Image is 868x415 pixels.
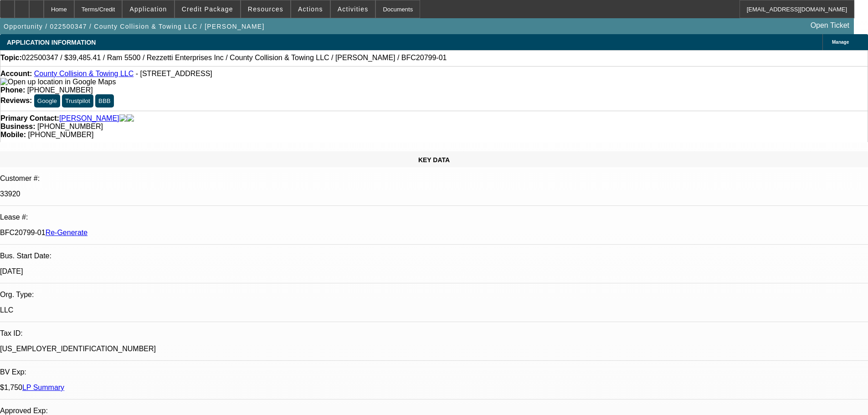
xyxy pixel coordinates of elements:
[291,0,330,18] button: Actions
[0,97,32,104] strong: Reviews:
[22,384,64,391] a: LP Summary
[46,229,88,236] a: Re-Generate
[832,40,849,45] span: Manage
[62,94,93,108] button: Trustpilot
[418,156,450,164] span: KEY DATA
[0,123,35,130] strong: Business:
[0,86,25,94] strong: Phone:
[123,0,174,18] button: Application
[182,5,233,13] span: Credit Package
[248,5,283,13] span: Resources
[34,70,134,77] a: County Collision & Towing LLC
[59,114,119,123] a: [PERSON_NAME]
[0,70,32,77] strong: Account:
[807,18,853,33] a: Open Ticket
[331,0,375,18] button: Activities
[127,114,134,123] img: linkedin-icon.png
[298,5,323,13] span: Actions
[22,54,447,62] span: 022500347 / $39,485.41 / Ram 5500 / Rezzetti Enterprises Inc / County Collision & Towing LLC / [P...
[27,86,93,94] span: [PHONE_NUMBER]
[34,94,60,108] button: Google
[28,131,93,138] span: [PHONE_NUMBER]
[119,114,127,123] img: facebook-icon.png
[0,131,26,138] strong: Mobile:
[0,114,59,123] strong: Primary Contact:
[175,0,240,18] button: Credit Package
[0,78,116,86] a: View Google Maps
[7,39,96,46] span: APPLICATION INFORMATION
[0,54,22,62] strong: Topic:
[338,5,369,13] span: Activities
[37,123,103,130] span: [PHONE_NUMBER]
[0,78,116,86] img: Open up location in Google Maps
[129,5,167,13] span: Application
[4,23,265,30] span: Opportunity / 022500347 / County Collision & Towing LLC / [PERSON_NAME]
[136,70,212,77] span: - [STREET_ADDRESS]
[95,94,114,108] button: BBB
[241,0,290,18] button: Resources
